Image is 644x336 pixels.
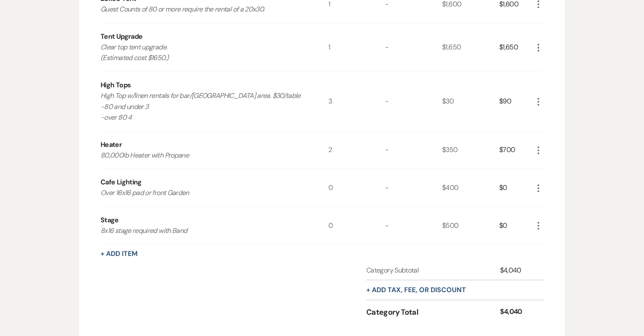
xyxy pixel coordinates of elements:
[101,140,122,150] div: Heater
[328,169,385,207] div: 0
[385,72,442,131] div: -
[500,307,533,318] div: $4,040
[499,72,533,131] div: $90
[328,72,385,131] div: 3
[442,169,499,207] div: $400
[499,207,533,244] div: $0
[101,177,142,187] div: Cafe Lighting
[499,23,533,72] div: $1,650
[366,265,500,276] div: Category Subtotal
[385,169,442,207] div: -
[101,250,138,257] button: + Add Item
[328,132,385,169] div: 2
[366,287,466,293] button: + Add tax, fee, or discount
[442,132,499,169] div: $350
[101,90,305,123] p: High Top w/linen rentals for bar/[GEOGRAPHIC_DATA] area. $30/table -80 and under 3 -over 80 4
[101,215,119,225] div: Stage
[101,4,305,15] p: Guest Counts of 80 or more require the rental of a 20x30.
[101,32,142,42] div: Tent Upgrade
[499,132,533,169] div: $700
[101,42,305,63] p: Clear top tent upgrade. (Estimated cost $1650.)
[442,207,499,244] div: $500
[366,307,500,318] div: Category Total
[385,23,442,72] div: -
[101,225,305,236] p: 8x16 stage required with Band
[500,265,533,276] div: $4,040
[385,132,442,169] div: -
[101,187,305,198] p: Over 16x16 pad or front Garden
[101,150,305,161] p: 80,000lb Heater with Propane
[499,169,533,207] div: $0
[442,23,499,72] div: $1,650
[328,23,385,72] div: 1
[101,80,131,90] div: High Tops
[385,207,442,244] div: -
[328,207,385,244] div: 0
[442,72,499,131] div: $30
